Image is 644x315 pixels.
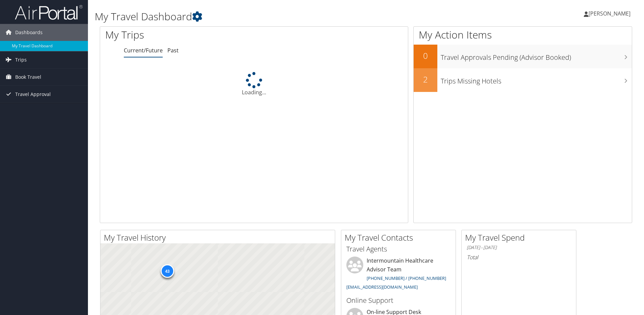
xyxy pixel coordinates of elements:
[15,51,27,68] span: Trips
[414,28,632,42] h1: My Action Items
[15,86,51,103] span: Travel Approval
[100,72,408,96] div: Loading...
[414,74,437,85] h2: 2
[104,232,335,243] h2: My Travel History
[441,49,632,62] h3: Travel Approvals Pending (Advisor Booked)
[343,257,454,293] li: Intermountain Healthcare Advisor Team
[346,284,418,290] a: [EMAIL_ADDRESS][DOMAIN_NAME]
[346,296,451,305] h3: Online Support
[414,50,437,62] h2: 0
[467,244,571,251] h6: [DATE] - [DATE]
[467,253,571,261] h6: Total
[367,275,446,281] a: [PHONE_NUMBER] / [PHONE_NUMBER]
[160,264,174,278] div: 43
[465,232,576,243] h2: My Travel Spend
[15,4,83,20] img: airportal-logo.png
[124,47,163,54] a: Current/Future
[15,24,43,41] span: Dashboards
[589,10,630,17] span: [PERSON_NAME]
[584,3,637,24] a: [PERSON_NAME]
[414,68,632,92] a: 2Trips Missing Hotels
[105,28,275,42] h1: My Trips
[414,45,632,68] a: 0Travel Approvals Pending (Advisor Booked)
[345,232,456,243] h2: My Travel Contacts
[441,73,632,86] h3: Trips Missing Hotels
[95,9,456,24] h1: My Travel Dashboard
[15,69,41,86] span: Book Travel
[346,244,451,254] h3: Travel Agents
[167,47,179,54] a: Past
